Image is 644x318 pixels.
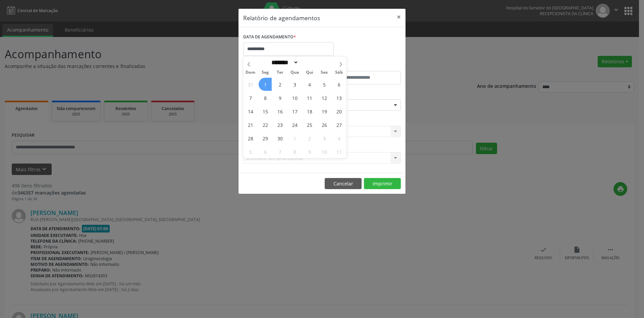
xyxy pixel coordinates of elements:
span: Setembro 1, 2025 [259,78,272,91]
span: Outubro 5, 2025 [244,145,257,158]
span: Setembro 23, 2025 [273,118,286,131]
label: DATA DE AGENDAMENTO [243,32,296,42]
span: Setembro 24, 2025 [288,118,301,131]
button: Close [392,9,406,25]
span: Outubro 3, 2025 [318,132,331,145]
span: Setembro 18, 2025 [303,105,316,118]
span: Setembro 11, 2025 [303,91,316,104]
span: Setembro 3, 2025 [288,78,301,91]
span: Setembro 13, 2025 [332,91,345,104]
span: Setembro 9, 2025 [273,91,286,104]
span: Outubro 10, 2025 [318,145,331,158]
select: Month [269,59,299,66]
span: Outubro 6, 2025 [259,145,272,158]
span: Outubro 8, 2025 [288,145,301,158]
span: Setembro 29, 2025 [259,132,272,145]
span: Outubro 7, 2025 [273,145,286,158]
span: Outubro 9, 2025 [303,145,316,158]
span: Setembro 17, 2025 [288,105,301,118]
span: Setembro 6, 2025 [332,78,345,91]
span: Qui [302,70,317,75]
span: Setembro 28, 2025 [244,132,257,145]
span: Outubro 4, 2025 [332,132,345,145]
span: Sáb [332,70,346,75]
span: Sex [317,70,332,75]
span: Setembro 25, 2025 [303,118,316,131]
span: Setembro 5, 2025 [318,78,331,91]
span: Setembro 26, 2025 [318,118,331,131]
span: Setembro 4, 2025 [303,78,316,91]
span: Setembro 14, 2025 [244,105,257,118]
span: Setembro 22, 2025 [259,118,272,131]
span: Outubro 11, 2025 [332,145,345,158]
span: Setembro 20, 2025 [332,105,345,118]
span: Setembro 27, 2025 [332,118,345,131]
h5: Relatório de agendamentos [243,13,320,22]
span: Setembro 19, 2025 [318,105,331,118]
span: Seg [258,70,273,75]
button: Imprimir [364,178,401,189]
span: Setembro 21, 2025 [244,118,257,131]
span: Setembro 7, 2025 [244,91,257,104]
span: Outubro 1, 2025 [288,132,301,145]
span: Setembro 15, 2025 [259,105,272,118]
label: ATÉ [324,61,401,71]
span: Agosto 31, 2025 [244,78,257,91]
span: Dom [243,70,258,75]
span: Setembro 8, 2025 [259,91,272,104]
span: Ter [273,70,287,75]
button: Cancelar [325,178,362,189]
span: Setembro 2, 2025 [273,78,286,91]
span: Setembro 16, 2025 [273,105,286,118]
span: Setembro 30, 2025 [273,132,286,145]
input: Year [299,59,321,66]
span: Setembro 10, 2025 [288,91,301,104]
span: Setembro 12, 2025 [318,91,331,104]
span: Qua [287,70,302,75]
span: Outubro 2, 2025 [303,132,316,145]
